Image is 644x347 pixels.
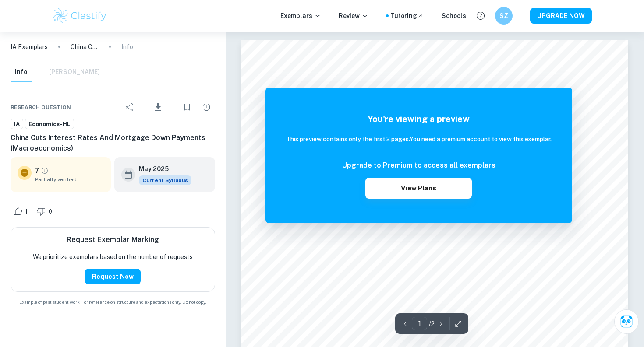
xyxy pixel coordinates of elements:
button: Ask Clai [614,309,639,334]
div: Report issue [198,98,215,116]
a: Economics-HL [25,119,74,130]
a: Tutoring [390,11,424,21]
h6: China Cuts Interest Rates And Mortgage Down Payments (Macroeconomics) [11,133,215,154]
div: Like [11,204,32,218]
a: IA Exemplars [11,42,48,52]
span: Research question [11,103,71,111]
a: Schools [442,11,466,21]
button: SZ [495,7,513,25]
p: We prioritize exemplars based on the number of requests [33,252,193,262]
span: IA [11,120,23,129]
span: Current Syllabus [139,175,191,185]
p: Review [339,11,368,21]
h6: Upgrade to Premium to access all exemplars [342,160,495,171]
button: Info [11,63,32,82]
p: 7 [35,166,39,175]
img: Clastify logo [52,7,108,25]
h6: May 2025 [139,164,184,174]
div: Dislike [34,204,57,218]
div: Bookmark [178,98,196,116]
h6: This preview contains only the first 2 pages. You need a premium account to view this exemplar. [286,134,552,144]
h6: SZ [499,11,509,21]
span: Economics-HL [25,120,74,129]
a: Grade partially verified [41,167,49,175]
p: China Cuts Interest Rates And Mortgage Down Payments (Macroeconomics) [71,42,99,52]
div: This exemplar is based on the current syllabus. Feel free to refer to it for inspiration/ideas wh... [139,175,191,185]
button: UPGRADE NOW [530,8,592,24]
div: Download [140,96,177,119]
span: 0 [44,207,57,216]
span: 1 [20,207,32,216]
span: Example of past student work. For reference on structure and expectations only. Do not copy. [11,299,215,305]
a: IA [11,119,23,130]
p: Exemplars [280,11,321,21]
div: Share [121,98,138,116]
button: Request Now [85,269,141,284]
button: View Plans [365,178,471,199]
span: Partially verified [35,175,104,183]
p: / 2 [429,319,435,329]
button: Help and Feedback [473,8,488,23]
h5: You're viewing a preview [286,112,552,126]
p: Info [121,42,133,52]
h6: Request Exemplar Marking [67,235,159,245]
